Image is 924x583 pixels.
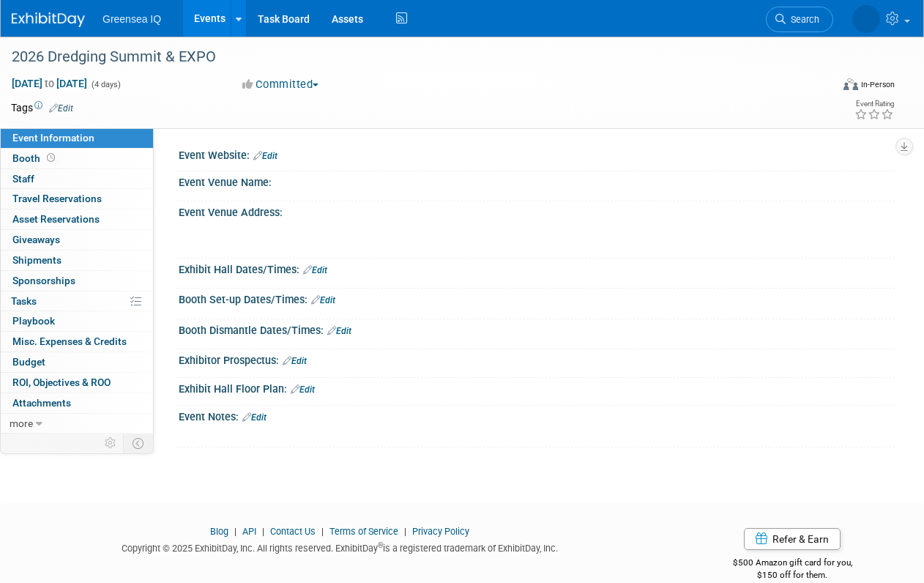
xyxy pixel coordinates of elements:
[1,128,153,148] a: Event Information
[12,254,62,266] span: Shipments
[1,414,153,434] a: more
[378,541,383,549] sup: ®
[12,315,55,327] span: Playbook
[12,213,100,225] span: Asset Reservations
[12,234,60,245] span: Giveaways
[843,78,858,90] img: Format-Inperson.png
[766,7,833,32] a: Search
[283,356,307,366] a: Edit
[303,265,327,275] a: Edit
[179,171,895,190] div: Event Venue Name:
[12,397,71,409] span: Attachments
[179,289,895,308] div: Booth Set-up Dates/Times:
[854,100,894,108] div: Event Rating
[11,295,37,307] span: Tasks
[231,526,240,537] span: |
[237,77,324,92] button: Committed
[179,406,895,425] div: Event Notes:
[179,378,895,397] div: Exhibit Hall Floor Plan:
[12,12,85,27] img: ExhibitDay
[400,526,410,537] span: |
[311,295,335,305] a: Edit
[103,13,161,25] span: Greensea IQ
[1,169,153,189] a: Staff
[90,80,121,89] span: (4 days)
[11,538,668,555] div: Copyright © 2025 ExhibitDay, Inc. All rights reserved. ExhibitDay is a registered trademark of Ex...
[690,569,895,582] div: $150 off for them.
[1,149,153,168] a: Booth
[1,393,153,413] a: Attachments
[12,376,111,388] span: ROI, Objectives & ROO
[1,352,153,372] a: Budget
[98,434,124,453] td: Personalize Event Tab Strip
[690,547,895,581] div: $500 Amazon gift card for you,
[329,526,398,537] a: Terms of Service
[1,373,153,393] a: ROI, Objectives & ROO
[11,77,88,90] span: [DATE] [DATE]
[179,201,895,220] div: Event Venue Address:
[179,349,895,368] div: Exhibitor Prospectus:
[12,152,58,164] span: Booth
[1,250,153,270] a: Shipments
[744,528,841,550] a: Refer & Earn
[1,311,153,331] a: Playbook
[42,78,56,89] span: to
[1,291,153,311] a: Tasks
[44,152,58,163] span: Booth not reserved yet
[291,385,315,395] a: Edit
[1,332,153,352] a: Misc. Expenses & Credits
[270,526,316,537] a: Contact Us
[12,335,127,347] span: Misc. Expenses & Credits
[1,189,153,209] a: Travel Reservations
[258,526,268,537] span: |
[242,526,256,537] a: API
[179,319,895,338] div: Booth Dismantle Dates/Times:
[786,14,819,25] span: Search
[12,275,75,286] span: Sponsorships
[1,209,153,229] a: Asset Reservations
[11,100,73,115] td: Tags
[7,44,819,70] div: 2026 Dredging Summit & EXPO
[242,412,267,423] a: Edit
[12,132,94,144] span: Event Information
[210,526,228,537] a: Blog
[12,193,102,204] span: Travel Reservations
[12,173,34,185] span: Staff
[766,76,895,98] div: Event Format
[12,356,45,368] span: Budget
[253,151,277,161] a: Edit
[124,434,154,453] td: Toggle Event Tabs
[318,526,327,537] span: |
[1,230,153,250] a: Giveaways
[49,103,73,114] a: Edit
[179,259,895,278] div: Exhibit Hall Dates/Times:
[860,79,895,90] div: In-Person
[1,271,153,291] a: Sponsorships
[179,144,895,163] div: Event Website:
[412,526,469,537] a: Privacy Policy
[327,326,351,336] a: Edit
[852,5,880,33] img: Dawn D'Angelillo
[10,417,33,429] span: more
